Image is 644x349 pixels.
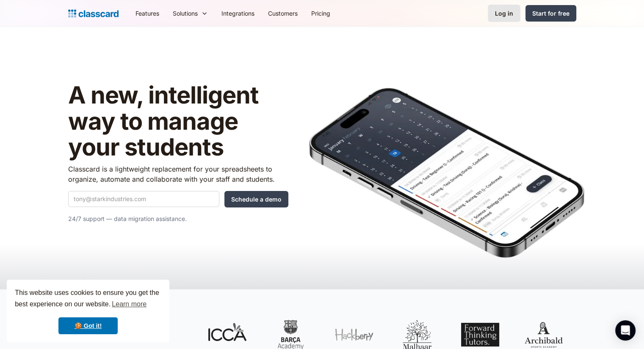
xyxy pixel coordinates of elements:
[488,5,520,22] a: Log in
[495,9,513,18] div: Log in
[532,9,569,18] div: Start for free
[58,317,118,334] a: dismiss cookie message
[68,214,288,224] p: 24/7 support — data migration assistance.
[68,191,288,207] form: Quick Demo Form
[15,288,161,311] span: This website uses cookies to ensure you get the best experience on our website.
[304,4,337,23] a: Pricing
[129,4,166,23] a: Features
[166,4,215,23] div: Solutions
[261,4,304,23] a: Customers
[525,5,576,22] a: Start for free
[68,164,288,184] p: Classcard is a lightweight replacement for your spreadsheets to organize, automate and collaborat...
[224,191,288,207] input: Schedule a demo
[111,298,148,311] a: learn more about cookies
[68,82,288,161] h1: A new, intelligent way to manage your students
[615,320,636,341] div: Open Intercom Messenger
[215,4,261,23] a: Integrations
[173,9,198,18] div: Solutions
[68,191,219,207] input: tony@starkindustries.com
[7,280,169,342] div: cookieconsent
[68,8,119,19] a: Logo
